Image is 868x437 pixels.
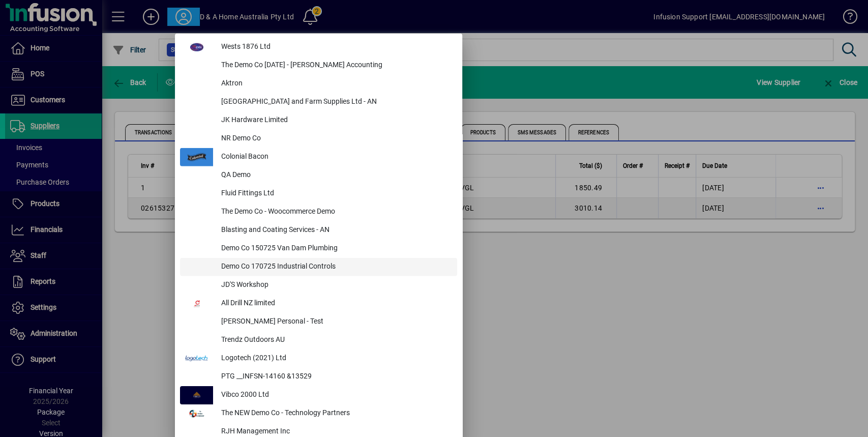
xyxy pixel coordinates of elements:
div: JK Hardware Limited [213,111,457,130]
button: Logotech (2021) Ltd [180,349,457,368]
div: [PERSON_NAME] Personal - Test [213,313,457,331]
button: Fluid Fittings Ltd [180,185,457,203]
button: Trendz Outdoors AU [180,331,457,349]
div: QA Demo [213,166,457,185]
button: The Demo Co [DATE] - [PERSON_NAME] Accounting [180,56,457,75]
div: PTG __INFSN-14160 &13529 [213,368,457,386]
button: QA Demo [180,166,457,185]
button: PTG __INFSN-14160 &13529 [180,368,457,386]
div: Demo Co 150725 Van Dam Plumbing [213,240,457,258]
button: The NEW Demo Co - Technology Partners [180,404,457,423]
div: Demo Co 170725 Industrial Controls [213,258,457,276]
button: All Drill NZ limited [180,295,457,313]
div: All Drill NZ limited [213,295,457,313]
div: Colonial Bacon [213,148,457,166]
div: Fluid Fittings Ltd [213,185,457,203]
div: Logotech (2021) Ltd [213,349,457,368]
div: The Demo Co [DATE] - [PERSON_NAME] Accounting [213,56,457,75]
div: The Demo Co - Woocommerce Demo [213,203,457,221]
div: [GEOGRAPHIC_DATA] and Farm Supplies Ltd - AN [213,93,457,111]
button: Aktron [180,75,457,93]
button: Demo Co 170725 Industrial Controls [180,258,457,276]
div: Trendz Outdoors AU [213,331,457,349]
button: [PERSON_NAME] Personal - Test [180,313,457,331]
button: JK Hardware Limited [180,111,457,130]
div: NR Demo Co [213,130,457,148]
button: Vibco 2000 Ltd [180,386,457,404]
div: Blasting and Coating Services - AN [213,221,457,240]
div: Vibco 2000 Ltd [213,386,457,404]
button: Blasting and Coating Services - AN [180,221,457,240]
div: The NEW Demo Co - Technology Partners [213,404,457,423]
button: JD'S Workshop [180,276,457,295]
button: Demo Co 150725 Van Dam Plumbing [180,240,457,258]
button: Wests 1876 Ltd [180,38,457,56]
div: Aktron [213,75,457,93]
div: Wests 1876 Ltd [213,38,457,56]
button: Colonial Bacon [180,148,457,166]
button: NR Demo Co [180,130,457,148]
div: JD'S Workshop [213,276,457,295]
button: The Demo Co - Woocommerce Demo [180,203,457,221]
button: [GEOGRAPHIC_DATA] and Farm Supplies Ltd - AN [180,93,457,111]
